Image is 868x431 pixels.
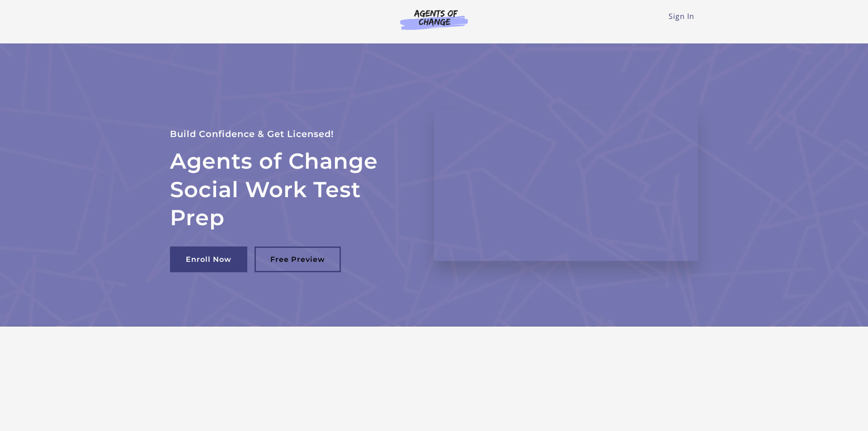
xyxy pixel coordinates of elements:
p: Build Confidence & Get Licensed! [170,127,412,142]
img: Agents of Change Logo [391,9,477,30]
a: Sign In [669,11,694,21]
a: Enroll Now [170,246,247,272]
h2: Agents of Change Social Work Test Prep [170,147,412,232]
a: Free Preview [255,246,341,272]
